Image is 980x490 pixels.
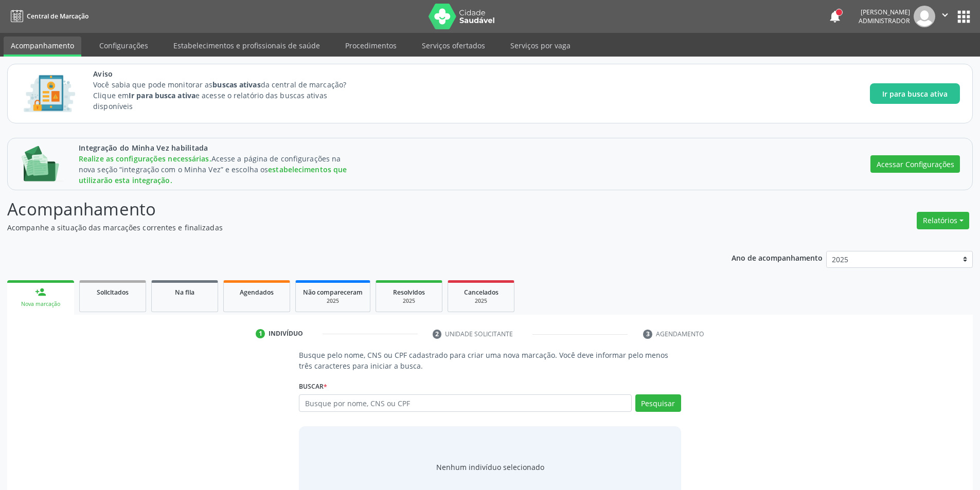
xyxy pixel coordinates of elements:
[4,37,81,57] a: Acompanhamento
[27,12,88,21] span: Central de Marcação
[166,37,327,55] a: Estabelecimentos e profissionais de saúde
[415,37,492,55] a: Serviços ofertados
[299,394,631,412] input: Busque por nome, CNS ou CPF
[299,350,681,371] p: Busque pelo nome, CNS ou CPF cadastrado para criar uma nova marcação. Você deve informar pelo men...
[303,297,363,305] div: 2025
[79,154,211,164] span: Realize as configurações necessárias.
[917,212,969,229] button: Relatórios
[732,251,823,264] p: Ano de acompanhamento
[20,70,79,117] img: Imagem de CalloutCard
[303,288,363,297] span: Não compareceram
[338,37,404,55] a: Procedimentos
[935,6,955,27] button: 
[914,6,935,27] img: img
[175,288,194,297] span: Na fila
[882,88,948,99] span: Ir para busca ativa
[93,79,365,112] p: Você sabia que pode monitorar as da central de marcação? Clique em e acesse o relatório das busca...
[859,16,910,25] span: Administrador
[20,146,64,183] img: Imagem de CalloutCard
[79,142,351,153] span: Integração do Minha Vez habilitada
[92,37,155,55] a: Configurações
[79,153,351,186] div: Acesse a página de configurações na nova seção “integração com o Minha Vez” e escolha os
[859,8,910,16] div: [PERSON_NAME]
[269,329,303,338] div: Indivíduo
[256,329,265,338] div: 1
[503,37,578,55] a: Serviços por vaga
[383,297,435,305] div: 2025
[939,9,951,21] i: 
[14,300,67,308] div: Nova marcação
[870,155,960,173] button: Acessar Configurações
[955,8,973,26] button: apps
[7,8,88,25] a: Central de Marcação
[35,286,46,298] div: person_add
[464,288,498,297] span: Cancelados
[870,83,960,104] button: Ir para busca ativa
[7,222,683,233] p: Acompanhe a situação das marcações correntes e finalizadas
[129,90,195,100] strong: Ir para busca ativa
[240,288,274,297] span: Agendados
[93,68,365,79] span: Aviso
[635,394,681,412] button: Pesquisar
[393,288,425,297] span: Resolvidos
[436,462,544,473] div: Nenhum indivíduo selecionado
[97,288,129,297] span: Solicitados
[7,196,683,222] p: Acompanhamento
[299,378,327,394] label: Buscar
[455,297,507,305] div: 2025
[212,80,260,89] strong: buscas ativas
[828,9,842,24] button: notifications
